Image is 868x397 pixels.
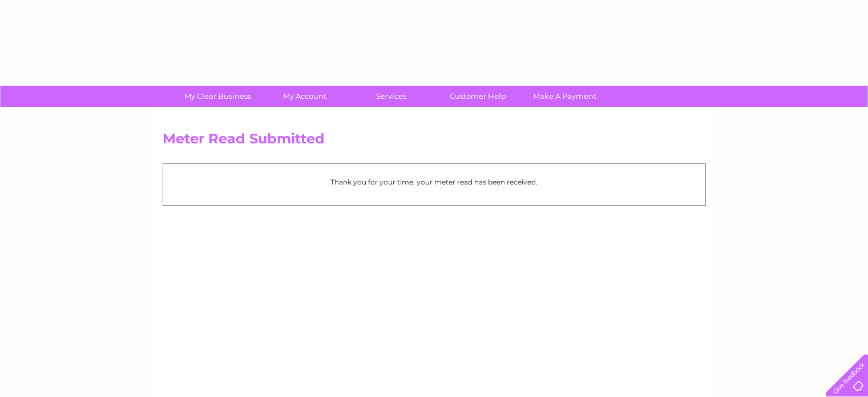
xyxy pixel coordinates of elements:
[169,177,700,187] p: Thank you for your time, your meter read has been received.
[163,131,706,153] h2: Meter Read Submitted
[431,86,525,107] a: Customer Help
[171,86,265,107] a: My Clear Business
[518,86,612,107] a: Make A Payment
[344,86,438,107] a: Services
[257,86,352,107] a: My Account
